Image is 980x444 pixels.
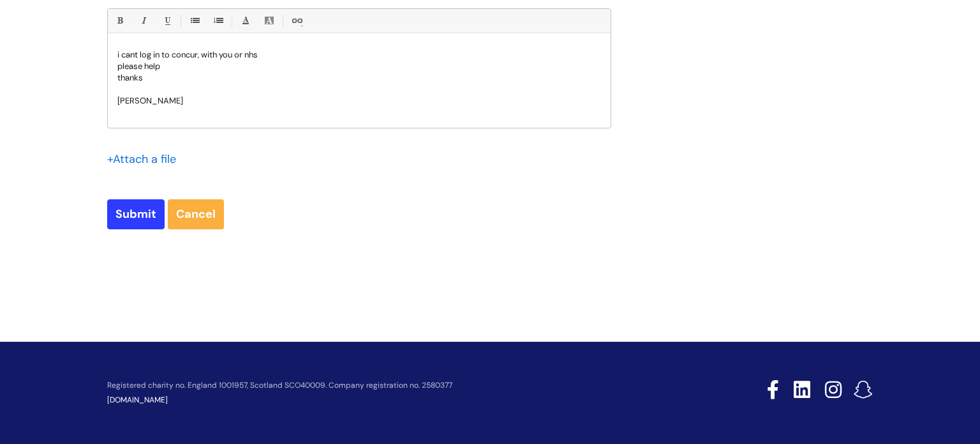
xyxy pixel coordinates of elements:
a: 1. Ordered List (Ctrl-Shift-8) [210,13,226,29]
a: Italic (Ctrl-I) [135,13,151,29]
div: Attach a file [107,149,184,169]
p: Registered charity no. England 1001957, Scotland SCO40009. Company registration no. 2580377 [107,381,676,390]
input: Submit [107,199,165,229]
a: Back Color [261,13,277,29]
p: thanks [117,72,601,84]
a: [DOMAIN_NAME] [107,395,168,405]
p: [PERSON_NAME] [117,95,601,107]
a: Cancel [168,199,224,229]
p: please help [117,61,601,72]
a: Font Color [237,13,253,29]
a: Underline(Ctrl-U) [159,13,175,29]
a: Link [288,13,304,29]
p: i cant log in to concur, with you or nhs [117,49,601,61]
a: • Unordered List (Ctrl-Shift-7) [186,13,202,29]
a: Bold (Ctrl-B) [112,13,128,29]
